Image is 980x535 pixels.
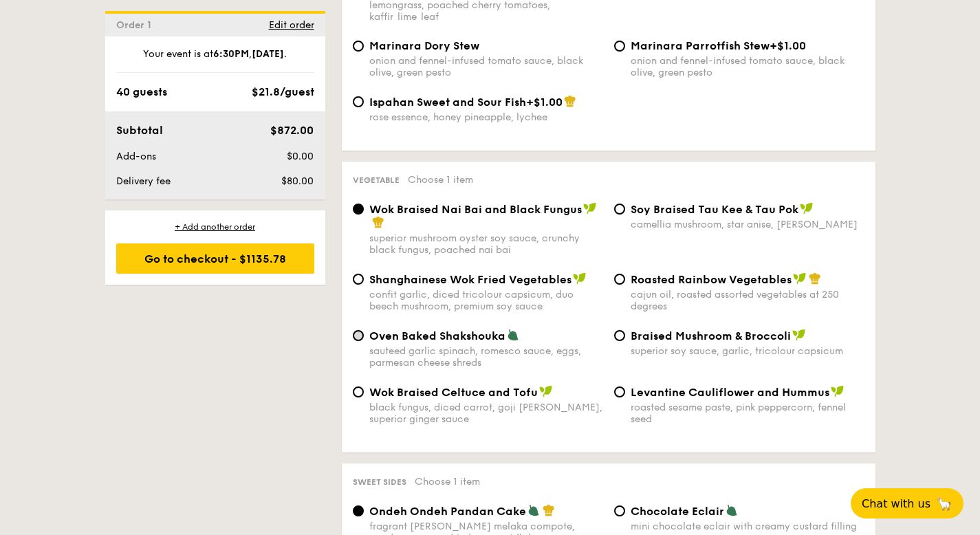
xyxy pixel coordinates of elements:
[564,95,576,107] img: icon-chef-hat.a58ddaea.svg
[526,96,563,109] span: +$1.00
[631,402,864,425] div: roasted sesame paste, pink peppercorn, fennel seed
[631,289,864,312] div: cajun oil, roasted assorted vegetables at 250 degrees
[614,505,625,516] input: Chocolate Eclairmini chocolate eclair with creamy custard filling
[770,39,806,52] span: +$1.00
[372,216,384,228] img: icon-chef-hat.a58ddaea.svg
[862,497,930,510] span: Chat with us
[631,55,864,78] div: onion and fennel-infused tomato sauce, black olive, green pesto
[793,272,807,285] img: icon-vegan.f8ff3823.svg
[369,96,526,109] span: Ispahan Sweet and Sour Fish
[527,504,540,516] img: icon-vegetarian.fe4039eb.svg
[369,55,603,78] div: onion and fennel-infused tomato sauce, black olive, green pesto
[369,505,526,518] span: Ondeh Ondeh Pandan Cake
[631,345,864,357] div: superior soy sauce, garlic, tricolour capsicum
[369,386,538,399] span: Wok Braised Celtuce and Tofu
[369,402,603,425] div: black fungus, diced carrot, goji [PERSON_NAME], superior ginger sauce
[631,386,829,399] span: Levantine Cauliflower and Hummus
[252,84,314,100] div: $21.8/guest
[792,329,806,341] img: icon-vegan.f8ff3823.svg
[270,124,314,137] span: $872.00
[369,203,582,216] span: Wok Braised Nai Bai and Black Fungus
[631,521,864,532] div: mini chocolate eclair with creamy custard filling
[353,505,364,516] input: Ondeh Ondeh Pandan Cakefragrant [PERSON_NAME] melaka compote, pandan sponge, dried coconut flakes
[369,345,603,369] div: sauteed garlic spinach, romesco sauce, eggs, parmesan cheese shreds
[369,232,603,256] div: superior mushroom oyster soy sauce, crunchy black fungus, poached nai bai
[539,385,553,397] img: icon-vegan.f8ff3823.svg
[573,272,587,285] img: icon-vegan.f8ff3823.svg
[369,273,571,286] span: Shanghainese Wok Fried Vegetables
[116,221,314,232] div: + Add another order
[353,386,364,397] input: Wok Braised Celtuce and Tofublack fungus, diced carrot, goji [PERSON_NAME], superior ginger sauce
[116,124,163,137] span: Subtotal
[631,219,864,230] div: camellia mushroom, star anise, [PERSON_NAME]
[116,47,314,73] div: Your event is at , .
[614,274,625,285] input: Roasted Rainbow Vegetablescajun oil, roasted assorted vegetables at 250 degrees
[353,477,406,487] span: Sweet sides
[353,175,400,185] span: Vegetable
[631,505,724,518] span: Chocolate Eclair
[631,329,791,342] span: Braised Mushroom & Broccoli
[415,476,480,488] span: Choose 1 item
[614,41,625,52] input: Marinara Parrotfish Stew+$1.00onion and fennel-infused tomato sauce, black olive, green pesto
[800,202,814,215] img: icon-vegan.f8ff3823.svg
[353,204,364,215] input: Wok Braised Nai Bai and Black Fungussuperior mushroom oyster soy sauce, crunchy black fungus, poa...
[353,41,364,52] input: Marinara Dory Stewonion and fennel-infused tomato sauce, black olive, green pesto
[614,204,625,215] input: ⁠Soy Braised Tau Kee & Tau Pokcamellia mushroom, star anise, [PERSON_NAME]
[369,111,603,123] div: rose essence, honey pineapple, lychee
[116,175,171,187] span: Delivery fee
[809,272,821,285] img: icon-chef-hat.a58ddaea.svg
[369,39,479,52] span: Marinara Dory Stew
[631,273,792,286] span: Roasted Rainbow Vegetables
[408,174,473,186] span: Choose 1 item
[507,329,519,341] img: icon-vegetarian.fe4039eb.svg
[252,48,284,60] strong: [DATE]
[583,202,597,215] img: icon-vegan.f8ff3823.svg
[287,151,314,162] span: $0.00
[851,488,963,518] button: Chat with us🦙
[614,386,625,397] input: Levantine Cauliflower and Hummusroasted sesame paste, pink peppercorn, fennel seed
[281,175,314,187] span: $80.00
[726,504,738,516] img: icon-vegetarian.fe4039eb.svg
[353,274,364,285] input: Shanghainese Wok Fried Vegetablesconfit garlic, diced tricolour capsicum, duo beech mushroom, pre...
[116,84,167,100] div: 40 guests
[353,96,364,107] input: Ispahan Sweet and Sour Fish+$1.00rose essence, honey pineapple, lychee
[116,151,156,162] span: Add-ons
[353,330,364,341] input: Oven Baked Shakshoukasauteed garlic spinach, romesco sauce, eggs, parmesan cheese shreds
[269,19,314,31] span: Edit order
[369,289,603,312] div: confit garlic, diced tricolour capsicum, duo beech mushroom, premium soy sauce
[213,48,249,60] strong: 6:30PM
[116,243,314,274] div: Go to checkout - $1135.78
[631,39,770,52] span: Marinara Parrotfish Stew
[831,385,845,397] img: icon-vegan.f8ff3823.svg
[116,19,157,31] span: Order 1
[631,203,798,216] span: ⁠Soy Braised Tau Kee & Tau Pok
[936,496,952,512] span: 🦙
[369,329,505,342] span: Oven Baked Shakshouka
[614,330,625,341] input: Braised Mushroom & Broccolisuperior soy sauce, garlic, tricolour capsicum
[543,504,555,516] img: icon-chef-hat.a58ddaea.svg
